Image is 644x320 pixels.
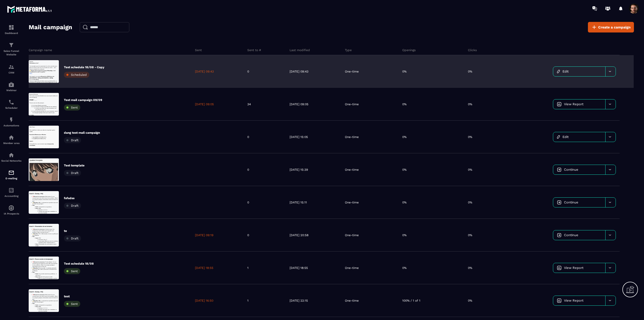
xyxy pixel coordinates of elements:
h3: STORY : ___ [3,21,98,26]
li: : Apporter de la preuve sociale [23,65,98,114]
p: 0% [402,102,407,106]
p: Bonjour, [3,3,98,8]
p: Sent [195,48,202,52]
img: formation [8,42,14,48]
a: automationsautomationsAutomations [1,113,21,131]
p: J’ai vu que vous aviez décidé de ne vous inscrire à {Nom de votre formation}. [3,8,98,17]
li: : FAQ [23,55,98,80]
p: One-time [345,69,359,74]
p: Hello {{first_name}} [3,3,98,8]
img: logo [7,5,52,14]
p: 0% [402,266,407,270]
p: 0 [247,69,249,74]
strong: Story [23,65,32,69]
strong: Hook [23,46,31,50]
p: One-time [345,266,359,270]
p: [DATE] 09:19 [195,233,213,237]
p: s {{reschedule_link}} [3,42,98,47]
p: {{webinar_date}} [3,17,98,22]
li: 🥇 : FAQ - Je réponds aux questions que peut se poser mon prospect. [13,35,98,45]
li: Garanties et remboursement [33,75,98,80]
p: Social Networks [1,159,21,162]
span: Scheduled [71,73,87,77]
a: formationformationCRM [1,60,21,78]
p: {{webinar_replay_link}} {{webinar_link}} [3,27,98,32]
a: Continue [553,165,605,174]
p: Type [345,48,352,52]
img: automations [8,117,14,123]
li: Je n’ai pas {Douleur persona}. [13,39,98,44]
p: 0% [468,299,472,303]
strong: Niveau de conscience [17,16,54,20]
h3: Email 4 - Preuve sociale et témoignages [3,7,98,12]
p: scheduler [3,32,98,37]
p: 0% [402,200,407,204]
p: During this time, some services may be . [3,54,98,69]
p: [DATE] 15:11 [290,200,307,204]
p: Scheduler [1,106,21,109]
p: Campaign name [29,48,52,52]
p: 0% [468,135,472,139]
span: Continue [564,168,578,171]
span: Draft [71,204,78,207]
span: Sent [71,269,78,273]
span: Sent [71,106,78,109]
p: One-time [345,168,359,172]
p: 34 [247,102,251,106]
span: Draft [71,171,78,175]
p: [DATE] 16:50 [195,299,213,303]
p: fsfsdss [64,196,81,200]
p: Webinar [1,89,21,92]
p: One-time [345,233,359,237]
img: icon [557,233,561,237]
p: Member area [1,142,21,145]
li: 🥇 : PVU - Ma formation et tout ce qu’elle peut vous apporter. [13,30,98,40]
p: [DATE] 09:43 [195,69,214,74]
p: {{event_booking_date}} [3,37,98,42]
li: Je suis intéressé par {Nom de votre formation}, mais il me manquait quelque chose pour sauter le ... [13,59,98,68]
p: 0% [402,69,407,74]
img: automations [8,134,14,140]
li: Je ne suis pas convaincu par {Nom de ma solution}. [13,44,98,59]
strong: Plan [13,46,20,50]
p: 0 [247,233,249,237]
p: [DATE] 09:05 [290,102,308,106]
img: icon [557,266,561,270]
p: Ton inscription pour la masterclass est confirmée. [3,12,98,32]
strong: Scheduled Maintenance Window: [3,27,58,31]
p: 1 [247,266,249,270]
li: Question 1, 2, 3, 4… [33,60,98,65]
p: [DATE] 20:58 [290,233,308,237]
strong: Story [23,55,32,59]
strong: Plan [13,51,20,55]
p: 1 [247,299,249,303]
p: 0% [468,266,472,270]
li: Promesse “Et si ?” [33,50,98,55]
p: Test mail campaign 09/09 [64,98,102,102]
strong: Impact: [3,49,15,53]
li: 🥇 : Preuve sociale - La solution présentée dans mon offre a aidé x personnes à résoudre leurs pro... [13,35,98,50]
span: Draft [71,237,78,240]
p: Dashboard [1,32,21,34]
a: Create a campaign [588,22,634,32]
h3: Email 5 - Closing - FAQ [3,7,98,12]
span: Updated template [3,3,46,9]
li: 🧠 : Most-aware [13,16,98,35]
p: Test schedule 18/08 - Copy [64,65,104,69]
p: [DATE] 22:15 [290,299,308,303]
p: One-time [345,299,359,303]
a: formationformationSales Funnel Website [1,38,21,60]
img: email [8,170,14,176]
p: [DATE] 09:43 [290,69,308,74]
a: accountantaccountantAccounting [1,184,21,201]
p: te [64,229,81,233]
li: : Ils ont enfin résolu leurs problèmes - à votre tour ? [23,55,98,65]
li: : Je réponds à vos questions [23,50,98,55]
p: [DATE] 15:05 [290,135,308,139]
a: View Report [553,263,605,273]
